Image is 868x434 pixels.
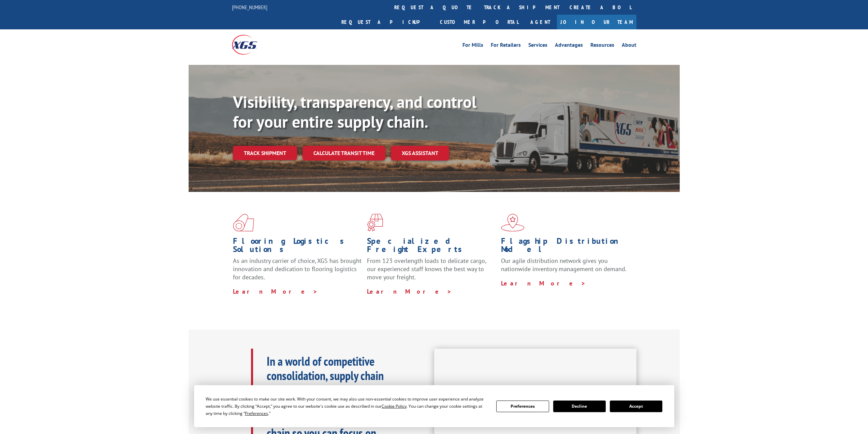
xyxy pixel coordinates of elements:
[501,237,630,257] h1: Flagship Distribution Model
[206,395,488,417] div: We use essential cookies to make our site work. With your consent, we may also use non-essential ...
[391,146,449,160] a: XGS ASSISTANT
[303,146,385,160] a: Calculate transit time
[232,4,267,11] a: [PHONE_NUMBER]
[462,42,483,50] a: For Mills
[590,42,614,50] a: Resources
[233,91,476,132] b: Visibility, transparency, and control for your entire supply chain.
[367,257,496,287] p: From 123 overlength loads to delicate cargo, our experienced staff knows the best way to move you...
[622,42,636,50] a: About
[501,214,525,232] img: xgs-icon-flagship-distribution-model-red
[491,42,521,50] a: For Retailers
[194,385,674,427] div: Cookie Consent Prompt
[233,214,254,232] img: xgs-icon-total-supply-chain-intelligence-red
[557,15,636,29] a: Join Our Team
[553,401,606,412] button: Decline
[233,146,297,160] a: Track shipment
[524,15,557,29] a: Agent
[501,279,586,287] a: Learn More >
[382,403,407,409] span: Cookie Policy
[528,42,547,50] a: Services
[496,401,549,412] button: Preferences
[367,288,452,295] a: Learn More >
[367,214,383,232] img: xgs-icon-focused-on-flooring-red
[610,401,662,412] button: Accept
[336,15,435,29] a: Request a pickup
[367,237,496,257] h1: Specialized Freight Experts
[435,15,524,29] a: Customer Portal
[555,42,583,50] a: Advantages
[245,410,268,416] span: Preferences
[233,288,318,295] a: Learn More >
[233,257,362,281] span: As an industry carrier of choice, XGS has brought innovation and dedication to flooring logistics...
[501,257,627,273] span: Our agile distribution network gives you nationwide inventory management on demand.
[233,237,362,257] h1: Flooring Logistics Solutions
